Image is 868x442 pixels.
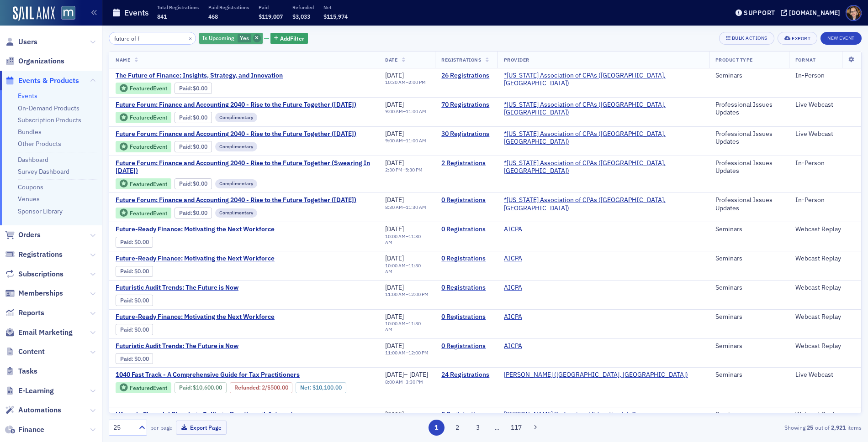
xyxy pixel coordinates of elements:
a: 70 Registrations [441,101,491,109]
div: Featured Event [130,144,167,149]
span: : [120,239,134,245]
span: *Maryland Association of CPAs (Timonium, MD) [504,196,703,212]
div: [DOMAIN_NAME] [789,9,840,17]
span: $0.00 [193,85,207,92]
div: Net: $1010000 [296,382,346,393]
time: 2:30 PM [385,166,402,173]
a: AICPA [504,313,522,321]
a: Future Forum: Finance and Accounting 2040 - Rise to the Future Together ([DATE]) [116,196,356,204]
a: Survey Dashboard [18,167,69,176]
div: Webcast Replay [795,411,855,419]
div: Seminars [715,342,783,350]
a: The Future of Finance: Insights, Strategy, and Innovation [116,72,290,80]
p: Net [323,4,348,10]
div: – [385,109,426,114]
div: Showing out of items [617,423,862,432]
span: $10,100.00 [312,384,342,391]
div: Webcast Replay [795,255,855,263]
div: In-Person [795,159,855,167]
span: : [179,209,193,216]
div: Paid: 73 - $0 [175,112,212,123]
a: 0 Registrations [441,255,491,263]
span: Registrations [441,57,481,63]
span: $0.00 [134,297,149,304]
a: 0 Registrations [441,313,491,321]
time: 10:00 AM [385,233,406,239]
button: 1 [429,420,445,436]
a: Subscription Products [18,116,81,124]
a: Orders [5,230,41,240]
span: Product Type [715,57,753,63]
div: – [385,167,423,173]
span: Future Forum: Finance and Accounting 2040 - Rise to the Future Together (October 2025) [116,101,356,109]
time: 11:30 AM [385,262,421,275]
a: View Homepage [55,6,75,21]
span: [DATE] [385,254,404,262]
span: Net : [300,384,312,391]
span: : [120,297,134,304]
span: : [179,85,193,92]
span: [DATE] [385,100,404,109]
span: : [234,384,262,391]
span: 1040 Fast Track - A Comprehensive Guide for Tax Practitioners [116,371,300,379]
div: Complimentary [215,208,257,218]
a: [PERSON_NAME] ([GEOGRAPHIC_DATA], [GEOGRAPHIC_DATA]) [504,371,688,379]
a: Future Forum: Finance and Accounting 2040 - Rise to the Future Together (Swearing In [DATE]) [116,159,372,175]
span: $0.00 [193,209,207,216]
time: 11:30 AM [406,204,426,210]
a: Futuristic Audit Trends: The Future is Now [116,342,269,350]
span: Is Upcoming [202,34,234,42]
div: Seminars [715,313,783,321]
span: $0.00 [193,143,207,150]
p: Paid Registrations [208,4,249,10]
span: $0.00 [134,239,149,245]
div: – [385,204,426,210]
span: $0.00 [134,268,149,275]
span: [DATE] [385,410,404,418]
span: $0.00 [134,355,149,362]
span: AICPA [504,313,561,321]
span: Users [18,37,37,47]
a: On-Demand Products [18,104,79,112]
time: 9:00 AM [385,108,403,114]
a: Paid [179,143,191,150]
a: Memberships [5,288,63,298]
span: [DATE] [385,196,404,204]
a: 24 Registrations [441,371,491,379]
a: Events [18,92,37,100]
a: E-Learning [5,386,54,396]
span: 468 [208,13,218,20]
div: Complimentary [215,179,257,188]
a: Registrations [5,250,63,260]
a: Paid [179,85,191,92]
span: [DATE] [385,312,404,321]
a: AICPA [504,284,522,292]
span: $10,600.00 [193,384,222,391]
a: 0 Registrations [441,284,491,292]
span: [DATE] [385,283,404,291]
div: Featured Event [130,86,167,91]
div: Professional Issues Updates [715,159,783,175]
div: Webcast Replay [795,342,855,350]
time: 8:30 AM [385,204,403,210]
a: 26 Registrations [441,72,491,80]
div: Paid: 0 - $0 [175,208,212,218]
span: : [120,355,134,362]
div: Professional Issues Updates [715,196,783,212]
span: Futuristic Audit Trends: The Future is Now [116,284,269,292]
button: 2 [449,420,465,436]
div: Webcast Replay [795,225,855,234]
div: Paid: 0 - $0 [116,266,153,277]
span: Automations [18,405,61,415]
span: Future-Ready Finance: Motivating the Next Workforce [116,255,275,263]
a: *[US_STATE] Association of CPAs ([GEOGRAPHIC_DATA], [GEOGRAPHIC_DATA]) [504,196,703,212]
span: Registrations [18,250,63,260]
span: $115,974 [323,13,348,20]
div: Featured Event [130,211,167,216]
div: Featured Event [116,208,171,219]
span: [DATE] [385,130,404,138]
a: Future Forum: Finance and Accounting 2040 - Rise to the Future Together ([DATE]) [116,101,356,109]
time: 10:00 AM [385,320,406,327]
div: Seminars [715,72,783,80]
